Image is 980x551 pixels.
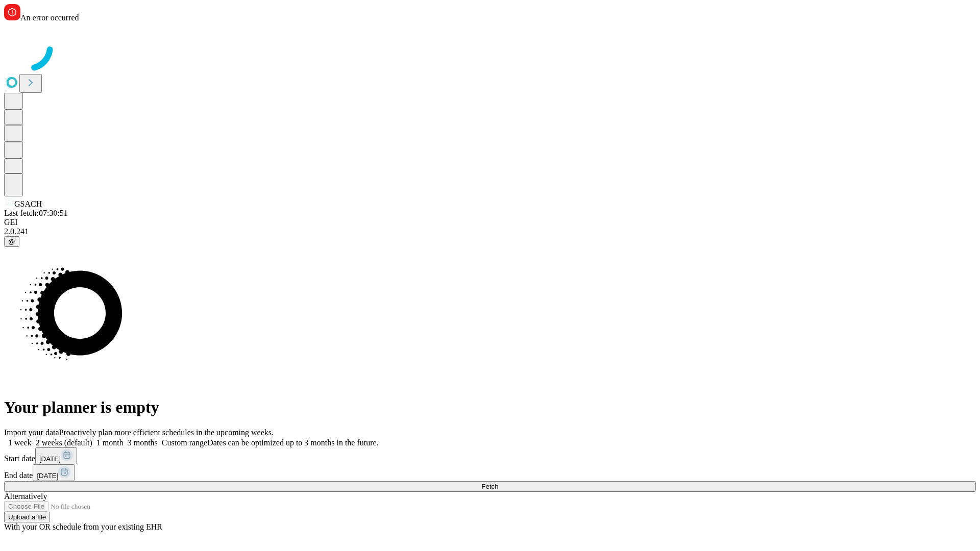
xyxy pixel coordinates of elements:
[4,522,162,531] span: With your OR schedule from your existing EHR
[4,492,47,500] span: Alternatively
[96,438,124,447] span: 1 month
[207,438,378,447] span: Dates can be optimized up to 3 months in the future.
[8,438,32,447] span: 1 week
[128,438,158,447] span: 3 months
[4,447,976,464] div: Start date
[4,209,68,217] span: Last fetch: 07:30:51
[4,512,50,522] button: Upload a file
[4,236,19,247] button: @
[37,472,58,480] span: [DATE]
[59,428,274,437] span: Proactively plan more efficient schedules in the upcoming weeks.
[4,218,976,227] div: GEI
[35,447,77,464] button: [DATE]
[4,464,976,481] div: End date
[4,481,976,492] button: Fetch
[33,464,75,481] button: [DATE]
[14,199,42,208] span: GSACH
[36,438,92,447] span: 2 weeks (default)
[4,398,976,417] h1: Your planner is empty
[4,428,59,437] span: Import your data
[4,227,976,236] div: 2.0.241
[39,455,61,463] span: [DATE]
[8,238,15,245] span: @
[20,13,79,22] span: An error occurred
[162,438,207,447] span: Custom range
[481,483,498,490] span: Fetch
